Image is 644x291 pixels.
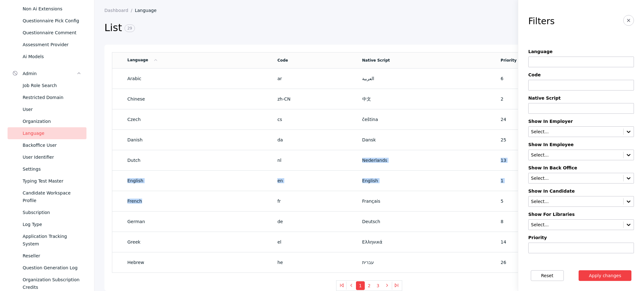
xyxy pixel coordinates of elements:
section: French [127,199,267,204]
section: 8 [501,219,586,224]
div: Job Role Search [23,82,81,89]
section: Dansk [362,137,491,142]
section: Chinese [127,96,267,102]
section: 14 [501,239,586,244]
div: Settings [23,165,81,173]
button: Reset [531,270,564,281]
a: Dashboard [104,8,135,13]
label: Show For Libraries [528,212,634,217]
label: Show In Candidate [528,189,634,194]
section: Arabic [127,76,267,81]
a: Typing Test Master [8,175,86,187]
section: 2 [501,96,586,102]
a: Ai Models [8,51,86,63]
section: 26 [501,260,586,265]
div: Language [23,129,81,137]
section: čeština [362,117,491,122]
section: Français [362,199,491,204]
label: Code [528,72,634,77]
a: Job Role Search [8,80,86,91]
section: Czech [127,117,267,122]
section: العربية [362,76,491,81]
div: Reseller [23,252,81,260]
div: Admin [23,70,76,77]
section: he [277,260,352,265]
label: Native Script [528,96,634,101]
div: User Identifier [23,153,81,161]
a: Questionnaire Comment [8,27,86,39]
a: Language [8,127,86,139]
div: Typing Test Master [23,177,81,185]
div: Non Ai Extensions [23,5,81,13]
div: Restricted Domain [23,94,81,101]
section: de [277,219,352,224]
div: Question Generation Log [23,264,81,272]
label: Language [528,49,634,54]
section: fr [277,199,352,204]
a: User Identifier [8,151,86,163]
section: 24 [501,117,586,122]
a: Candidate Workspace Profile [8,187,86,206]
h2: List [104,21,536,35]
a: Restricted Domain [8,91,86,103]
section: Deutsch [362,219,491,224]
button: 2 [365,281,374,290]
section: 5 [501,199,586,204]
div: Ai Models [23,53,81,60]
section: el [277,239,352,244]
section: Greek [127,239,267,244]
a: Language [135,8,162,13]
label: Show In Employee [528,142,634,147]
a: User [8,103,86,115]
a: Organization [8,115,86,127]
a: Log Type [8,218,86,230]
label: Priority [528,235,634,240]
div: Application Tracking System [23,233,81,248]
div: Organization Subscription Credits [23,276,81,291]
section: Danish [127,137,267,142]
section: Ελληνικά [362,239,491,244]
label: Show In Back Office [528,165,634,170]
section: English [127,178,267,183]
h3: Filters [528,16,555,26]
section: cs [277,117,352,122]
section: en [277,178,352,183]
a: Language [127,58,158,62]
div: Backoffice User [23,141,81,149]
div: Subscription [23,209,81,216]
div: User [23,106,81,113]
section: עברית [362,260,491,265]
section: zh-CN [277,96,352,102]
a: Settings [8,163,86,175]
section: 1 [501,178,586,183]
div: Questionnaire Pick Config [23,17,81,25]
section: 6 [501,76,586,81]
button: 3 [374,281,382,290]
section: da [277,137,352,142]
div: Candidate Workspace Profile [23,189,81,204]
a: Reseller [8,250,86,262]
a: Non Ai Extensions [8,3,86,15]
section: 中文 [362,96,491,102]
label: Show In Employer [528,119,634,124]
section: English [362,178,491,183]
a: Code [277,58,288,63]
section: Dutch [127,158,267,163]
div: Log Type [23,221,81,228]
a: Application Tracking System [8,230,86,250]
section: Nederlands [362,158,491,163]
section: German [127,219,267,224]
a: Priority [501,58,517,63]
div: Assessment Provider [23,41,81,48]
a: Native Script [362,58,390,63]
section: 25 [501,137,586,142]
div: Organization [23,118,81,125]
div: Questionnaire Comment [23,29,81,36]
a: Backoffice User [8,139,86,151]
section: Hebrew [127,260,267,265]
section: ar [277,76,352,81]
section: nl [277,158,352,163]
a: Question Generation Log [8,262,86,274]
button: Apply changes [579,270,632,281]
span: 29 [125,25,135,32]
